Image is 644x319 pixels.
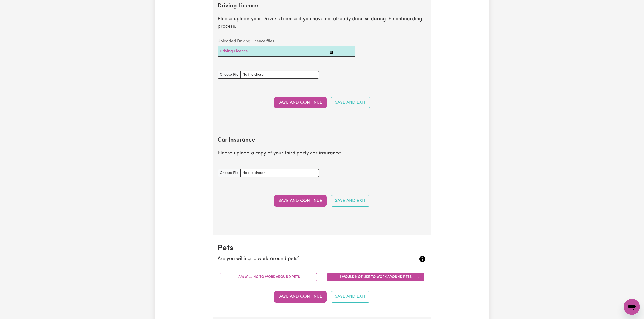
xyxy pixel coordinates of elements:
h2: Pets [218,243,426,253]
button: Delete Driving Licence [329,48,333,54]
p: Are you willing to work around pets? [218,255,392,263]
button: I would not like to work around pets [327,273,424,281]
button: Save and Continue [274,291,327,302]
button: Save and Continue [274,195,327,206]
button: Save and Exit [331,291,370,302]
a: Driving Licence [220,49,248,53]
h2: Driving Licence [218,3,426,10]
button: Save and Exit [331,195,370,206]
p: Please upload a copy of your third party car insurance. [218,150,426,157]
button: I am willing to work around pets [220,273,317,281]
p: Please upload your Driver's License if you have not already done so during the onboarding process. [218,16,426,30]
caption: Uploaded Driving Licence files [218,36,355,46]
iframe: Button to launch messaging window [624,299,640,315]
button: Save and Exit [331,97,370,108]
h2: Car Insurance [218,137,426,144]
button: Save and Continue [274,97,327,108]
